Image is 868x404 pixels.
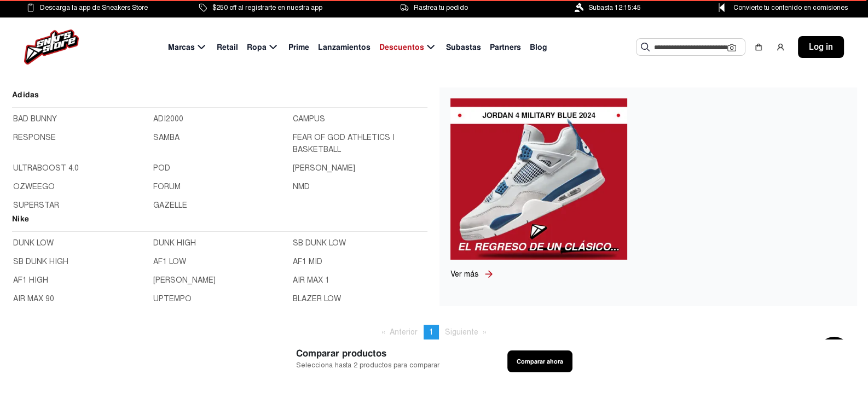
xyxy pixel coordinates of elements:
a: FORUM [153,181,287,193]
a: AIR MAX 90 [13,293,147,305]
span: Rastrea tu pedido [414,2,468,14]
a: SAMBA [153,132,287,156]
a: [PERSON_NAME] [293,162,426,174]
h2: Adidas [12,89,427,108]
span: Ropa [247,42,267,53]
span: 1 [429,327,433,337]
a: Ver más [450,268,483,280]
img: Buscar [641,43,650,51]
span: Marcas [168,42,195,53]
a: CAMPUS [293,113,426,125]
span: Blog [530,42,547,53]
span: Prime [288,42,309,53]
a: DUNK HIGH [153,237,287,249]
span: $250 off al registrarte en nuestra app [212,2,322,14]
a: NMD [293,181,426,193]
a: DUNK LOW [13,237,147,249]
span: Convierte tu contenido en comisiones [733,2,848,14]
a: BAD BUNNY [13,113,147,125]
a: AF1 LOW [153,256,287,268]
button: Comparar ahora [507,350,572,372]
span: Selecciona hasta 2 productos para comparar [296,360,439,371]
span: Partners [490,42,521,53]
a: UPTEMPO [153,293,287,305]
span: Comparar productos [296,347,439,360]
a: AF1 HIGH [13,274,147,286]
a: FEAR OF GOD ATHLETICS I BASKETBALL [293,132,426,156]
a: AF1 MID [293,256,426,268]
a: GAZELLE [153,200,287,212]
a: RESPONSE [13,132,147,156]
a: SUPERSTAR [13,200,147,212]
a: SB DUNK HIGH [13,256,147,268]
span: Retail [217,42,238,53]
a: POD [153,162,287,174]
span: Subasta 12:15:45 [588,2,641,14]
span: Log in [809,40,833,54]
h2: Nike [12,213,427,232]
span: Ver más [450,270,479,279]
img: logo [24,30,79,65]
a: ADI2000 [153,113,287,125]
span: Lanzamientos [318,42,371,53]
ul: Pagination [376,325,493,339]
a: ULTRABOOST 4.0 [13,162,147,174]
span: Siguiente [445,327,478,337]
span: Descuentos [379,42,424,53]
img: user [776,43,785,51]
img: Cámara [727,43,736,52]
span: Anterior [390,327,418,337]
img: Control Point Icon [715,3,728,12]
img: shopping [754,43,763,51]
a: BLAZER LOW [293,293,426,305]
span: Subastas [446,42,481,53]
a: AIR MAX 1 [293,274,426,286]
a: [PERSON_NAME] [153,274,287,286]
span: Descarga la app de Sneakers Store [40,2,148,14]
a: OZWEEGO [13,181,147,193]
a: SB DUNK LOW [293,237,426,249]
